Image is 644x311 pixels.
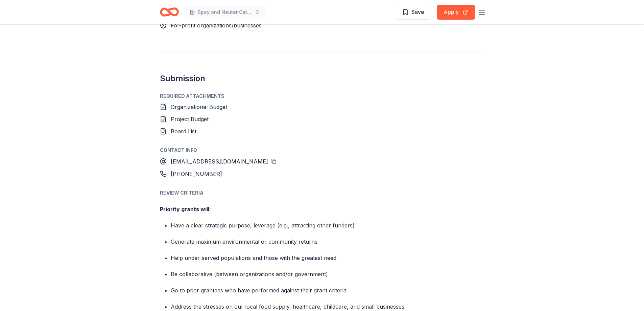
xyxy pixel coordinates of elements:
[171,116,209,123] span: Project Budget
[160,189,484,197] div: Review Criteria
[160,4,179,20] a: Home
[171,157,268,166] a: [EMAIL_ADDRESS][DOMAIN_NAME]
[171,221,484,229] p: Have a clear strategic purpose, leverage (e.g., attracting other funders)
[171,22,262,29] span: For-profit organizations/businesses
[171,104,227,110] span: Organizational Budget
[160,92,484,100] div: Required Attachments
[437,5,475,20] button: Apply
[395,5,431,20] button: Save
[171,128,196,135] span: Board List
[171,270,484,278] p: Be collaborative (between organizations and/or government)
[198,8,252,16] span: Spay and Neuter Cats and Dogs All Around NY
[171,286,484,294] p: Go to prior grantees who have performed against their grant criteria
[171,254,484,262] p: Help under-served populations and those with the greatest need
[171,171,222,177] span: [PHONE_NUMBER]
[160,206,211,213] strong: Priority grants will:
[171,303,484,311] p: Address the stresses on our local food supply, healthcare, childcare, and small businesses
[184,5,265,19] button: Spay and Neuter Cats and Dogs All Around NY
[171,238,484,246] p: Generate maximum environmental or community returns
[160,146,484,154] div: Contact info
[411,7,424,16] span: Save
[160,73,484,84] h2: Submission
